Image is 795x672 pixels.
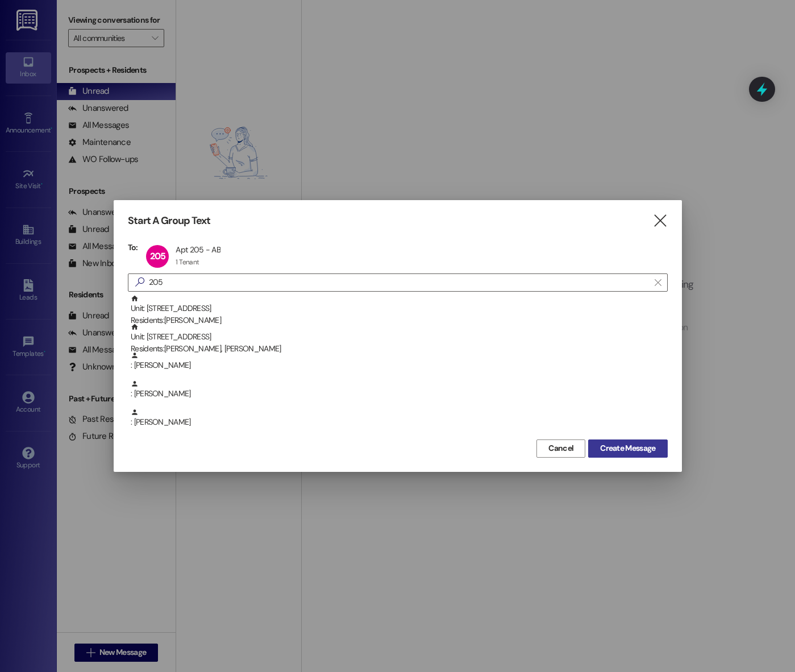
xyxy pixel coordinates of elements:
div: : [PERSON_NAME] [131,380,668,400]
div: Residents: [PERSON_NAME], [PERSON_NAME] [131,343,668,355]
i:  [131,276,149,288]
div: Apt 205 - AB [176,244,220,255]
button: Create Message [588,439,667,458]
i:  [652,215,668,227]
span: Cancel [548,442,573,454]
div: Unit: [STREET_ADDRESS]Residents:[PERSON_NAME] [128,294,668,323]
h3: To: [128,242,138,252]
div: : [PERSON_NAME] [131,351,668,371]
div: 1 Tenant [176,258,199,267]
span: Create Message [600,442,655,454]
div: : [PERSON_NAME] [131,408,668,428]
button: Clear text [649,274,667,291]
div: Unit: [STREET_ADDRESS] [131,323,668,355]
button: Cancel [536,439,585,458]
div: Residents: [PERSON_NAME] [131,314,668,326]
div: Unit: [STREET_ADDRESS]Residents:[PERSON_NAME], [PERSON_NAME] [128,323,668,351]
input: Search for any contact or apartment [149,275,649,291]
div: Unit: [STREET_ADDRESS] [131,294,668,327]
span: 205 [150,250,166,262]
i:  [655,278,661,287]
div: : [PERSON_NAME] [128,408,668,437]
div: : [PERSON_NAME] [128,380,668,408]
h3: Start A Group Text [128,214,211,227]
div: : [PERSON_NAME] [128,351,668,380]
